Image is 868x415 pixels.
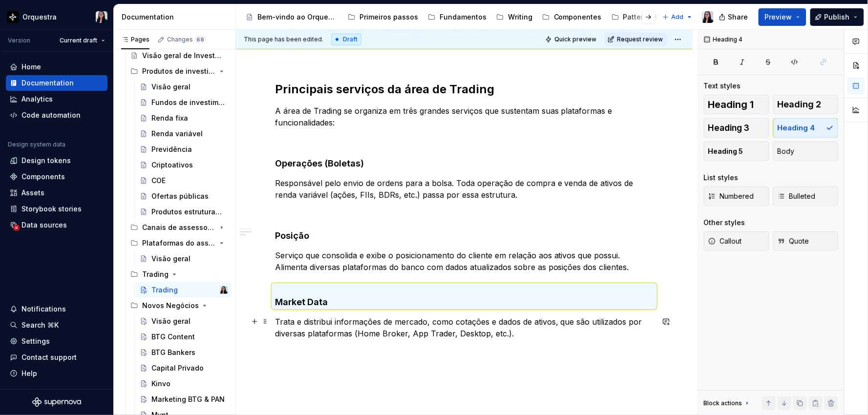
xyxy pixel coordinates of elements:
[6,153,107,168] a: Design tokens
[195,36,206,43] span: 68
[136,345,232,360] a: BTG Bankers
[704,142,769,161] button: Heading 5
[7,11,19,23] img: 2d16a307-6340-4442-b48d-ad77c5bc40e7.png
[142,301,199,311] div: Novos Negócios
[344,9,422,25] a: Primeiros passos
[6,301,107,317] button: Notifications
[32,397,81,407] svg: Supernova Logo
[6,75,107,91] a: Documentation
[554,12,602,22] div: Componentes
[6,217,107,233] a: Data sources
[605,33,667,46] button: Request review
[6,107,107,123] a: Code automation
[21,156,71,166] div: Design tokens
[21,172,65,182] div: Components
[275,316,654,339] p: Trata e distribui informações de mercado, como cotações e dados de ativos, que são utilizados por...
[136,188,232,204] a: Ofertas públicas
[21,220,67,230] div: Data sources
[242,7,657,27] div: Page tree
[151,363,204,373] div: Capital Privado
[136,282,232,298] a: TradingIsabela Braga
[275,177,654,201] p: Responsável pelo envio de ordens para a bolsa. Toda operação de compra e venda de ativos de renda...
[275,158,654,169] h4: Operações (Boletas)
[151,254,191,264] div: Visão geral
[151,129,203,139] div: Renda variável
[275,285,654,308] h4: Market Data
[275,249,654,273] p: Serviço que consolida e exibe o posicionamento do cliente em relação aos ativos que possui. Alime...
[21,62,41,72] div: Home
[704,187,769,206] button: Numbered
[242,9,342,25] a: Bem-vindo ao Orquestra!
[810,8,864,26] button: Publish
[122,12,232,22] div: Documentation
[704,396,751,410] div: Block actions
[773,231,839,251] button: Quote
[275,82,654,97] h2: Principais serviços da área de Trading
[55,34,109,47] button: Current draft
[2,6,111,27] button: OrquestraIsabela Braga
[151,82,191,92] div: Visão geral
[136,142,232,157] a: Previdência
[708,146,743,156] span: Heading 5
[127,298,232,313] div: Novos Negócios
[127,220,232,235] div: Canais de assessoria de investimentos
[608,9,686,25] a: Patterns & Pages
[136,251,232,267] a: Visão geral
[136,157,232,173] a: Criptoativos
[778,191,816,201] span: Bulleted
[220,286,228,294] img: Isabela Braga
[554,36,596,43] span: Quick preview
[21,320,59,330] div: Search ⌘K
[773,142,839,161] button: Body
[508,12,532,22] div: Writing
[136,376,232,392] a: Kinvo
[127,63,232,79] div: Produtos de investimento
[424,9,490,25] a: Fundamentos
[704,231,769,251] button: Callout
[778,146,795,156] span: Body
[21,336,50,346] div: Settings
[708,100,754,109] span: Heading 1
[21,188,44,198] div: Assets
[151,379,170,389] div: Kinvo
[6,350,107,365] button: Contact support
[136,79,232,95] a: Visão geral
[151,113,188,123] div: Renda fixa
[6,185,107,201] a: Assets
[167,36,206,43] div: Changes
[6,91,107,107] a: Analytics
[151,98,226,107] div: Fundos de investimento
[8,141,65,148] div: Design system data
[672,13,684,21] span: Add
[708,123,750,133] span: Heading 3
[21,78,74,88] div: Documentation
[151,160,193,170] div: Criptoativos
[151,176,166,186] div: COE
[142,51,223,61] div: Visão geral de Investimentos
[542,33,601,46] button: Quick preview
[136,126,232,142] a: Renda variável
[60,37,97,44] span: Current draft
[773,95,839,114] button: Heading 2
[704,81,741,91] div: Text styles
[331,34,361,45] div: Draft
[151,348,195,357] div: BTG Bankers
[704,173,739,183] div: List styles
[6,59,107,75] a: Home
[136,95,232,110] a: Fundos de investimento
[825,12,850,22] span: Publish
[275,230,654,242] h4: Posição
[8,37,30,44] div: Version
[136,360,232,376] a: Capital Privado
[21,204,82,214] div: Storybook stories
[6,317,107,333] button: Search ⌘K
[360,12,418,22] div: Primeiros passos
[96,11,107,23] img: Isabela Braga
[151,191,209,201] div: Ofertas públicas
[6,333,107,349] a: Settings
[142,238,216,248] div: Plataformas do assessor
[708,191,754,201] span: Numbered
[151,207,226,217] div: Produtos estruturados
[773,187,839,206] button: Bulleted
